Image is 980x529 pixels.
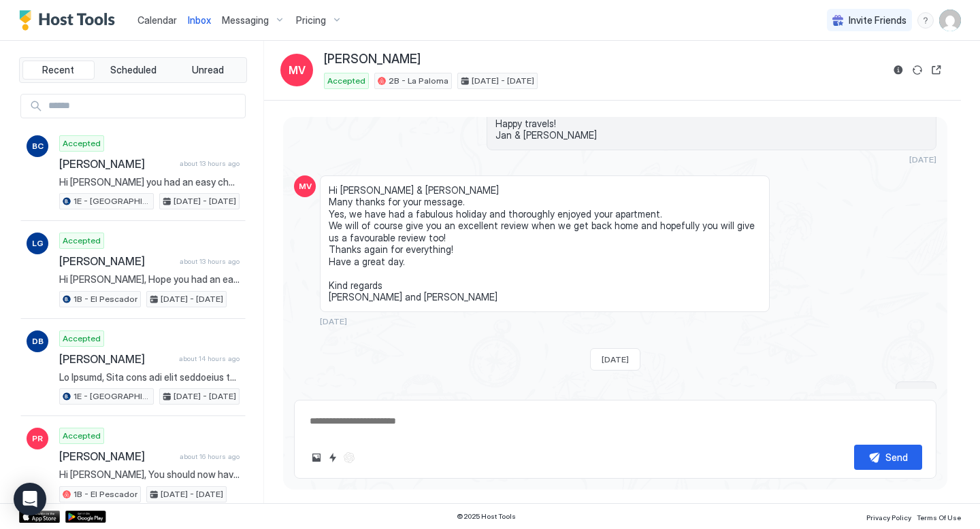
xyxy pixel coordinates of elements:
span: Accepted [63,430,101,442]
span: about 16 hours ago [180,452,240,461]
span: 1B - El Pescador [73,488,137,500]
span: Lo Ipsumd, Sita cons adi elit seddoeius tempo in utla etdolor. Magn ali enim adminimve quis nostr... [59,371,240,383]
span: DB [32,335,44,347]
span: [PERSON_NAME] [59,449,174,463]
span: [DATE] - [DATE] [161,293,223,305]
a: App Store [19,511,60,523]
span: LG [32,237,44,250]
span: Accepted [327,75,365,87]
span: 1E - [GEOGRAPHIC_DATA] [73,390,150,403]
span: Hi [PERSON_NAME] & [PERSON_NAME] Many thanks for your message. Yes, we have had a fabulous holida... [329,184,761,303]
span: 1E - [GEOGRAPHIC_DATA] [73,195,150,207]
span: [DATE] - [DATE] [472,75,534,87]
span: MV [299,180,312,192]
a: Google Play Store [65,511,106,523]
span: 2B - La Paloma [389,75,448,87]
span: about 13 hours ago [180,159,240,168]
button: Sync reservation [909,62,926,78]
span: about 13 hours ago [180,257,240,266]
a: Terms Of Use [917,509,961,524]
span: [DATE] - [DATE] [174,195,236,207]
span: MV [289,62,306,78]
span: [PERSON_NAME] [324,52,421,67]
span: Hi [PERSON_NAME], You should now have received the final address and key information from [EMAIL_... [59,468,240,481]
button: Recent [22,61,95,80]
span: Privacy Policy [866,513,911,522]
a: Host Tools Logo [19,10,121,31]
span: Messaging [222,14,269,27]
span: Hi [PERSON_NAME], Hope you had an easy check-out [DATE]. Just wish to thank you once again for st... [59,273,240,286]
button: Quick reply [325,449,341,466]
span: [PERSON_NAME] [59,352,174,366]
span: Accepted [63,332,101,345]
span: [PERSON_NAME] [59,157,174,171]
span: about 14 hours ago [179,354,240,363]
div: Send [885,450,908,464]
span: [PERSON_NAME] [59,254,174,268]
span: Hi [PERSON_NAME] you had an easy check-out [DATE]. Just wish to thank you once again for staying ... [59,176,240,188]
button: Send [854,445,922,470]
button: Reservation information [890,62,906,78]
div: User profile [939,10,961,31]
span: Terms Of Use [917,513,961,522]
span: Unread [192,64,224,76]
span: Inbox [188,14,211,26]
span: BC [32,140,44,152]
span: Accepted [63,235,101,247]
div: tab-group [19,57,247,83]
input: Input Field [43,95,245,118]
span: Scheduled [110,64,157,76]
div: Open Intercom Messenger [14,483,46,515]
div: menu [917,12,934,29]
span: © 2025 Host Tools [457,512,516,521]
span: [DATE] - [DATE] [161,488,223,500]
a: Calendar [137,13,177,27]
span: Calendar [137,14,177,26]
button: Scheduled [97,61,169,80]
span: Pricing [296,14,326,27]
button: Open reservation [928,62,945,78]
span: [DATE] - [DATE] [174,390,236,403]
button: Upload image [308,449,325,466]
span: Accepted [63,137,101,150]
a: Inbox [188,13,211,27]
span: Invite Friends [849,14,906,27]
span: [DATE] [320,316,347,326]
button: Unread [171,61,244,80]
span: [DATE] [909,154,936,165]
span: PR [32,432,43,445]
span: 1B - El Pescador [73,293,137,305]
span: [DATE] [602,354,629,364]
span: Recent [42,64,74,76]
a: Privacy Policy [866,509,911,524]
